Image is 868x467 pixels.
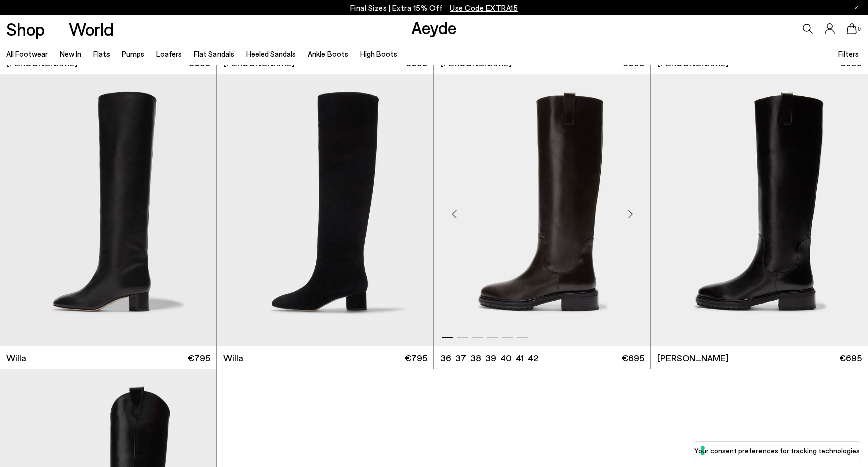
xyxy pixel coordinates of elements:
[857,26,862,32] span: 0
[360,49,397,58] a: High Boots
[434,74,650,346] img: Henry Knee-High Boots
[217,74,433,346] a: Next slide Previous slide
[217,74,433,346] img: Willa Suede Over-Knee Boots
[694,445,860,456] label: Your consent preferences for tracking technologies
[60,49,81,58] a: New In
[651,74,868,346] img: Henry Knee-High Boots
[405,352,427,364] span: €795
[838,49,859,58] span: Filters
[6,49,48,58] a: All Footwear
[485,352,496,364] li: 39
[6,20,45,38] a: Shop
[217,74,433,346] div: 1 / 6
[93,49,110,58] a: Flats
[440,352,451,364] li: 36
[434,346,650,369] a: 36 37 38 39 40 41 42 €695
[528,352,538,364] li: 42
[516,352,524,364] li: 41
[500,352,512,364] li: 40
[651,346,868,369] a: [PERSON_NAME] €695
[411,17,457,38] a: Aeyde
[439,199,469,229] div: Previous slide
[217,346,433,369] a: Willa €795
[188,352,210,364] span: €795
[194,49,234,58] a: Flat Sandals
[246,49,296,58] a: Heeled Sandals
[694,442,860,459] button: Your consent preferences for tracking technologies
[156,49,182,58] a: Loafers
[455,352,466,364] li: 37
[847,23,857,34] a: 0
[69,20,114,38] a: World
[440,352,535,364] ul: variant
[839,352,862,364] span: €695
[6,352,26,364] span: Willa
[657,352,729,364] span: [PERSON_NAME]
[622,352,644,364] span: €695
[434,74,650,346] a: Next slide Previous slide
[223,352,243,364] span: Willa
[350,2,518,14] p: Final Sizes | Extra 15% Off
[615,199,645,229] div: Next slide
[308,49,348,58] a: Ankle Boots
[434,74,650,346] div: 1 / 6
[122,49,144,58] a: Pumps
[470,352,481,364] li: 38
[450,3,518,12] span: Navigate to /collections/ss25-final-sizes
